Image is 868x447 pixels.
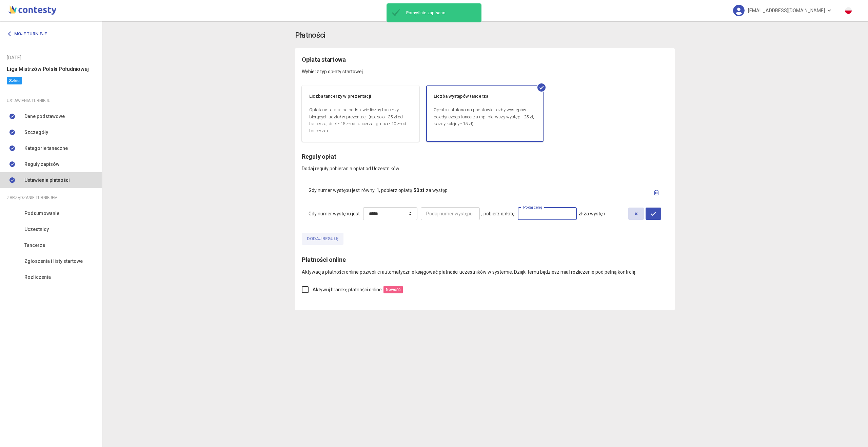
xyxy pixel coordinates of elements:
span: Nowość [383,286,403,293]
p: Liczba występów tancerza [434,93,536,100]
span: Kategorie taneczne [24,144,68,152]
h3: Płatności [295,30,325,41]
span: Szczegóły [24,129,48,136]
div: [DATE] [7,54,95,61]
div: Opłata ustalana na podstawie liczby tancerzy biorących udział w prezentacji (np. solo - 35 zł od ... [302,106,419,141]
span: Płatności online [302,256,346,263]
strong: 1 [376,188,379,193]
span: zł za występ [578,210,605,217]
span: Rozliczenia [24,273,51,281]
label: Aktywuj bramkę płatności online [302,286,382,293]
span: za występ [426,188,448,193]
span: Dane podstawowe [24,113,65,120]
p: Aktywacja płatności online pozwoli ci automatycznie księgować płatności uczestników w systemie. D... [302,265,668,276]
p: Dodaj reguły pobierania opłat od Uczestników [302,161,668,172]
span: Zgłoszenia i listy startowe [24,257,83,265]
span: Opłata startowa [302,56,346,63]
div: Opłata ustalana na podstawie liczby występów pojedynczego tancerza (np. pierwszy występ - 25 zł, ... [427,106,543,141]
span: Podsumowanie [24,210,59,217]
span: Gdy numer występu jest [309,188,360,193]
span: Uczestnicy [24,226,49,233]
p: Liczba tancerzy w prezentacji [309,93,412,100]
span: [EMAIL_ADDRESS][DOMAIN_NAME] [748,3,825,18]
span: Ustawienia płatności [24,176,70,184]
span: Pomyślnie zapisano [403,10,479,16]
p: Wybierz typ opłaty startowej [302,64,668,75]
span: , pobierz opłatę [379,188,412,193]
div: Ustawienia turnieju [7,97,95,104]
a: Moje turnieje [7,28,52,40]
span: równy [361,188,375,193]
span: Reguły opłat [302,153,336,160]
span: Zarządzanie turniejem [7,194,58,201]
button: Dodaj regułę [302,233,343,245]
app-title: Płatności [295,30,675,41]
span: Reguły zapisów [24,160,59,168]
span: Tancerze [24,241,45,249]
h6: Liga Mistrzów Polski Południowej [7,65,95,73]
strong: 50 zł [414,188,424,193]
span: Szkic [7,77,22,84]
span: , pobierz opłatę [481,210,514,217]
span: Gdy numer występu jest [309,210,360,217]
